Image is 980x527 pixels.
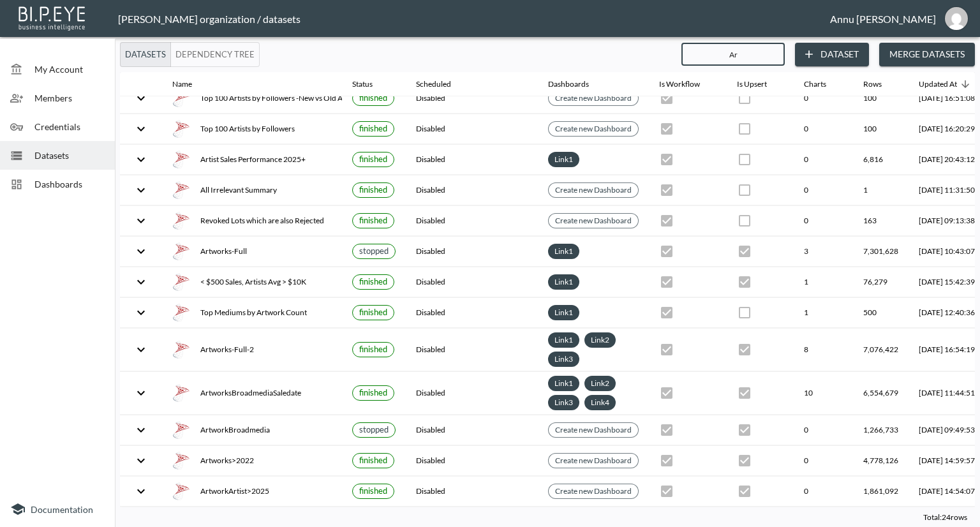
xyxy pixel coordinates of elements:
[162,477,342,507] th: {"type":"div","key":null,"ref":null,"props":{"style":{"display":"flex","gap":16,"alignItems":"cen...
[548,182,639,198] div: Create new Dashboard
[130,339,152,360] button: expand row
[172,384,332,402] div: ArtworksBroadmediaSaledate
[553,422,634,437] a: Create new Dashboard
[120,42,171,67] button: Datasets
[342,114,406,144] th: {"type":{},"key":null,"ref":null,"props":{"size":"small","label":{"type":{},"key":null,"ref":null...
[406,206,538,236] th: Disabled
[406,84,538,114] th: Disabled
[538,298,649,328] th: {"type":"div","key":null,"ref":null,"props":{"style":{"display":"flex","flexWrap":"wrap","gap":6}...
[342,175,406,205] th: {"type":{},"key":null,"ref":null,"props":{"size":"small","label":{"type":{},"key":null,"ref":null...
[130,149,152,170] button: expand row
[342,372,406,415] th: {"type":{},"key":null,"ref":null,"props":{"size":"small","label":{"type":{},"key":null,"ref":null...
[172,304,332,322] div: Top Mediums by Artwork Count
[359,276,387,286] span: finished
[359,123,387,133] span: finished
[553,453,634,468] a: Create new Dashboard
[794,329,853,371] th: 8
[727,477,794,507] th: {"type":{},"key":null,"ref":null,"props":{"disabled":true,"checked":true,"color":"primary","style...
[162,145,342,175] th: {"type":"div","key":null,"ref":null,"props":{"style":{"display":"flex","gap":16,"alignItems":"cen...
[727,84,794,114] th: {"type":{},"key":null,"ref":null,"props":{"disabled":true,"checked":false,"color":"primary","styl...
[172,482,332,500] div: ArtworkArtist>2025
[172,304,190,322] img: mssql icon
[406,446,538,476] th: Disabled
[118,13,830,25] div: [PERSON_NAME] organization / datasets
[548,152,579,167] div: Link1
[172,242,190,260] img: mssql icon
[130,210,152,232] button: expand row
[853,175,909,205] th: 1
[130,382,152,404] button: expand row
[130,450,152,471] button: expand row
[359,184,387,195] span: finished
[406,298,538,328] th: Disabled
[538,329,649,371] th: {"type":"div","key":null,"ref":null,"props":{"style":{"display":"flex","flexWrap":"wrap","gap":6}...
[853,145,909,175] th: 6,816
[853,477,909,507] th: 1,861,092
[162,267,342,297] th: {"type":"div","key":null,"ref":null,"props":{"style":{"display":"flex","gap":16,"alignItems":"cen...
[727,415,794,445] th: {"type":{},"key":null,"ref":null,"props":{"disabled":true,"checked":true,"color":"primary","style...
[406,267,538,297] th: Disabled
[130,118,152,140] button: expand row
[172,421,332,439] div: ArtworkBroadmedia
[804,77,843,92] span: Charts
[548,91,639,106] div: Create new Dashboard
[538,206,649,236] th: {"type":{},"key":null,"ref":null,"props":{"size":"small","clickable":true,"style":{"background":"...
[727,329,794,371] th: {"type":{},"key":null,"ref":null,"props":{"disabled":true,"checked":true,"color":"primary","style...
[406,477,538,507] th: Disabled
[553,182,634,197] a: Create new Dashboard
[406,145,538,175] th: Disabled
[172,120,332,138] div: Top 100 Artists by Followers
[162,372,342,415] th: {"type":"div","key":null,"ref":null,"props":{"style":{"display":"flex","gap":16,"alignItems":"cen...
[34,120,105,133] span: Credentials
[795,43,869,66] button: Dataset
[406,415,538,445] th: Disabled
[162,298,342,328] th: {"type":"div","key":null,"ref":null,"props":{"style":{"display":"flex","gap":16,"alignItems":"cen...
[538,415,649,445] th: {"type":{},"key":null,"ref":null,"props":{"size":"small","clickable":true,"style":{"background":"...
[588,395,612,410] a: Link4
[172,181,332,199] div: All Irrelevant Summary
[162,84,342,114] th: {"type":"div","key":null,"ref":null,"props":{"style":{"display":"flex","gap":16,"alignItems":"cen...
[552,152,575,167] a: Link1
[853,84,909,114] th: 100
[548,77,589,92] div: Dashboards
[172,77,192,92] div: Name
[794,477,853,507] th: 0
[879,43,975,66] button: Merge Datasets
[727,175,794,205] th: {"type":{},"key":null,"ref":null,"props":{"disabled":true,"checked":false,"color":"primary","styl...
[588,376,612,390] a: Link2
[548,395,579,410] div: Link3
[172,212,332,230] div: Revoked Lots which are also Rejected
[552,305,575,320] a: Link1
[172,273,190,291] img: mssql icon
[538,267,649,297] th: {"type":"div","key":null,"ref":null,"props":{"style":{"display":"flex","flexWrap":"wrap","gap":6}...
[853,267,909,297] th: 76,279
[649,267,727,297] th: {"type":{},"key":null,"ref":null,"props":{"disabled":true,"checked":true,"color":"primary","style...
[359,246,389,256] span: stopped
[553,121,634,136] a: Create new Dashboard
[172,273,332,291] div: < $500 Sales, Artists Avg > $10K
[804,77,826,92] div: Charts
[794,145,853,175] th: 0
[727,298,794,328] th: {"type":{},"key":null,"ref":null,"props":{"disabled":true,"checked":false,"color":"primary","styl...
[172,421,190,439] img: mssql icon
[172,89,190,107] img: mssql icon
[172,384,190,402] img: mssql icon
[649,175,727,205] th: {"type":{},"key":null,"ref":null,"props":{"disabled":true,"checked":true,"color":"primary","style...
[172,212,190,230] img: mssql icon
[853,298,909,328] th: 500
[130,271,152,293] button: expand row
[406,114,538,144] th: Disabled
[406,175,538,205] th: Disabled
[936,3,977,34] button: annu@mutualart.com
[548,422,639,438] div: Create new Dashboard
[853,372,909,415] th: 6,554,679
[162,175,342,205] th: {"type":"div","key":null,"ref":null,"props":{"style":{"display":"flex","gap":16,"alignItems":"cen...
[552,332,575,347] a: Link1
[853,446,909,476] th: 4,778,126
[552,376,575,390] a: Link1
[649,84,727,114] th: {"type":{},"key":null,"ref":null,"props":{"disabled":true,"checked":true,"color":"primary","style...
[727,372,794,415] th: {"type":{},"key":null,"ref":null,"props":{"disabled":true,"checked":true,"color":"primary","style...
[162,114,342,144] th: {"type":"div","key":null,"ref":null,"props":{"style":{"display":"flex","gap":16,"alignItems":"cen...
[853,415,909,445] th: 1,266,733
[130,480,152,502] button: expand row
